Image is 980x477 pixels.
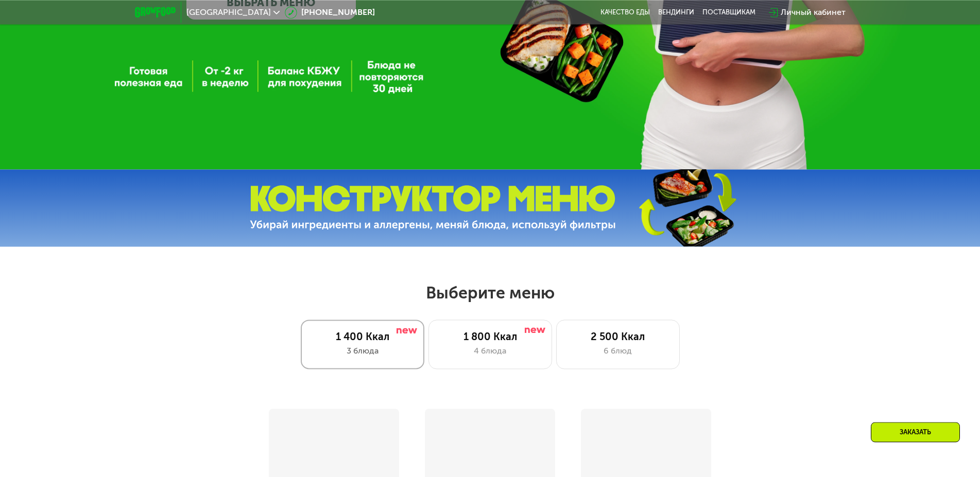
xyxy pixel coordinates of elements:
div: 2 500 Ккал [567,330,669,343]
a: [PHONE_NUMBER] [285,6,375,19]
h2: Выберите меню [33,282,947,303]
div: 3 блюда [312,345,414,357]
div: Личный кабинет [781,6,846,19]
div: 1 400 Ккал [312,330,414,343]
div: 4 блюда [439,345,541,357]
div: 1 800 Ккал [439,330,541,343]
a: Вендинги [658,8,694,16]
span: [GEOGRAPHIC_DATA] [186,8,271,16]
div: поставщикам [702,8,755,16]
a: Качество еды [600,8,650,16]
div: 6 блюд [567,345,669,357]
div: Заказать [871,422,960,442]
